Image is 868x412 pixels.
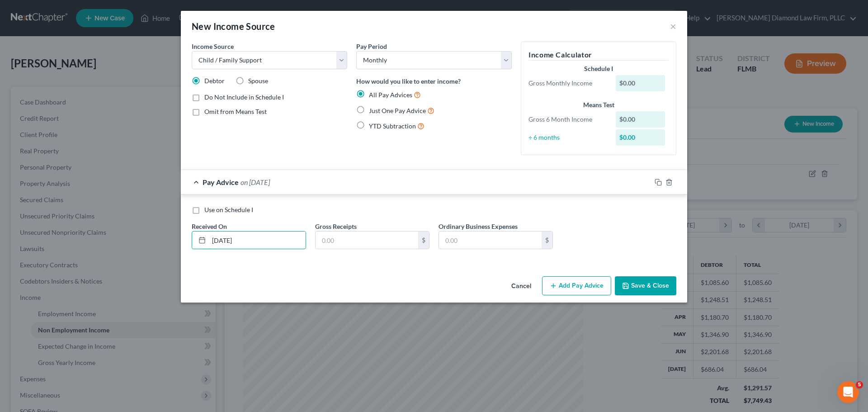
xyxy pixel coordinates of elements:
div: $0.00 [616,129,665,146]
h5: Income Calculator [528,49,669,61]
span: All Pay Advices [369,91,412,99]
span: 5 [856,381,863,388]
div: Means Test [528,100,669,109]
iframe: Intercom live chat [837,381,859,403]
button: Add Pay Advice [542,276,611,295]
span: Spouse [248,77,268,85]
div: $0.00 [616,75,665,91]
label: How would you like to enter income? [356,76,461,86]
input: MM/DD/YYYY [209,232,306,249]
div: Schedule I [528,64,669,73]
span: on [DATE] [241,178,270,186]
div: ÷ 6 months [524,133,611,142]
label: Gross Receipts [315,222,357,231]
div: $ [418,232,429,249]
input: 0.00 [316,232,418,249]
span: Omit from Means Test [204,108,267,115]
button: Cancel [504,277,538,295]
label: Pay Period [356,42,387,51]
button: Save & Close [615,276,676,295]
span: Use on Schedule I [204,206,253,213]
div: Gross Monthly Income [524,79,611,88]
span: Just One Pay Advice [369,107,426,114]
span: Received On [192,223,227,230]
input: 0.00 [439,232,542,249]
div: New Income Source [192,20,275,33]
span: YTD Subtraction [369,122,416,130]
span: Income Source [192,43,234,50]
span: Do Not Include in Schedule I [204,93,284,101]
label: Ordinary Business Expenses [439,222,518,231]
button: × [670,21,676,32]
span: Debtor [204,77,225,85]
div: Gross 6 Month Income [524,115,611,124]
div: $ [542,232,552,249]
div: $0.00 [616,111,665,128]
span: Pay Advice [203,178,239,186]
